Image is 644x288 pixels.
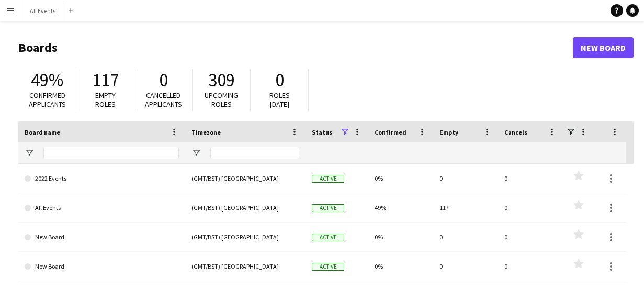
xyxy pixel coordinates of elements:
span: Active [312,204,344,212]
div: (GMT/BST) [GEOGRAPHIC_DATA] [185,193,306,222]
div: (GMT/BST) [GEOGRAPHIC_DATA] [185,252,306,281]
span: Timezone [191,128,221,136]
button: All Events [21,1,64,21]
a: All Events [25,193,179,223]
span: 49% [31,69,63,92]
span: Active [312,234,344,241]
span: 309 [208,69,235,92]
span: Board name [25,128,60,136]
div: 49% [368,193,433,222]
span: Active [312,263,344,271]
button: Open Filter Menu [191,148,201,158]
span: Status [312,128,332,136]
div: (GMT/BST) [GEOGRAPHIC_DATA] [185,164,306,193]
span: Upcoming roles [205,91,238,109]
span: Empty roles [95,91,116,109]
span: 117 [92,69,119,92]
span: Roles [DATE] [269,91,290,109]
span: Confirmed applicants [29,91,66,109]
a: 2022 Events [25,164,179,193]
div: 0 [433,252,498,281]
div: 0% [368,164,433,193]
div: 0 [498,193,563,222]
div: 0 [498,223,563,251]
span: 0 [159,69,168,92]
span: Cancelled applicants [145,91,182,109]
div: 0 [498,252,563,281]
div: (GMT/BST) [GEOGRAPHIC_DATA] [185,223,306,251]
span: Cancels [504,128,527,136]
span: 0 [275,69,284,92]
a: New Board [25,252,179,281]
div: 0 [433,164,498,193]
span: Confirmed [375,128,406,136]
input: Timezone Filter Input [210,147,299,159]
span: Active [312,175,344,183]
button: Open Filter Menu [25,148,34,158]
div: 117 [433,193,498,222]
div: 0% [368,223,433,251]
div: 0 [498,164,563,193]
div: 0 [433,223,498,251]
a: New Board [573,37,634,58]
input: Board name Filter Input [43,147,179,159]
h1: Boards [18,40,573,56]
div: 0% [368,252,433,281]
span: Empty [439,128,458,136]
a: New Board [25,223,179,252]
